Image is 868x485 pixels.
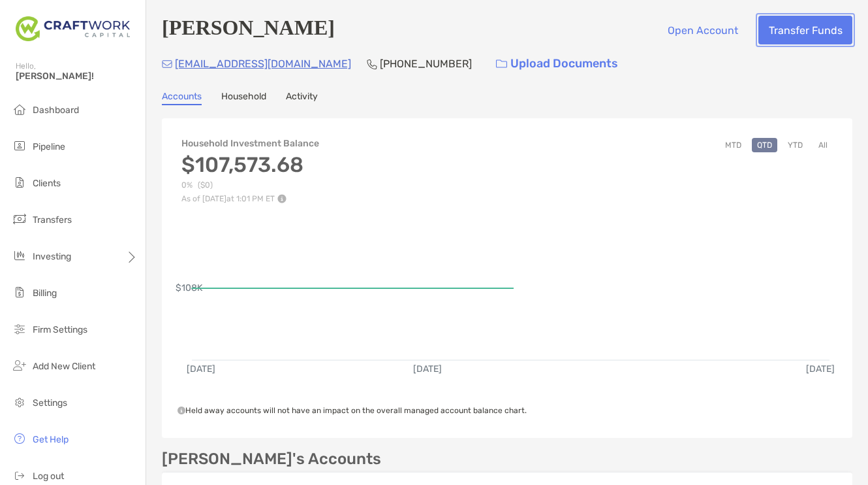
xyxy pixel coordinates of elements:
img: billing icon [12,284,27,300]
text: $108K [176,282,203,293]
span: Investing [33,251,71,262]
img: Zoe Logo [16,5,130,52]
a: Activity [286,91,318,105]
a: Upload Documents [488,50,627,78]
img: firm-settings icon [12,321,27,337]
img: transfers icon [12,211,27,227]
span: 0% [181,180,193,190]
img: Phone Icon [367,59,377,69]
button: Transfer Funds [758,16,852,44]
h4: Household Investment Balance [181,138,319,149]
text: [DATE] [413,363,442,375]
p: [PHONE_NUMBER] [380,56,472,72]
span: Settings [33,397,67,409]
span: Pipeline [33,141,65,152]
a: Household [221,91,266,105]
span: Firm Settings [33,324,87,335]
button: MTD [720,138,747,152]
img: dashboard icon [12,101,27,117]
img: clients icon [12,175,27,190]
p: [PERSON_NAME]'s Accounts [162,451,381,467]
img: logout icon [12,467,27,483]
span: Dashboard [33,105,79,116]
button: QTD [752,138,777,152]
span: Held away accounts will not have an impact on the overall managed account balance chart. [178,406,527,415]
img: settings icon [12,394,27,410]
text: [DATE] [806,363,835,375]
img: get-help icon [12,431,27,446]
p: [EMAIL_ADDRESS][DOMAIN_NAME] [175,56,351,72]
span: Log out [33,471,64,482]
img: pipeline icon [12,138,27,154]
span: ($0) [198,180,213,190]
button: All [813,138,833,152]
img: button icon [496,59,507,69]
h3: $107,573.68 [181,152,319,177]
img: Email Icon [162,60,172,68]
img: Performance Info [277,194,287,203]
span: Get Help [33,434,69,445]
span: Transfers [33,214,72,226]
a: Accounts [162,91,202,105]
h4: [PERSON_NAME] [162,16,335,44]
span: Billing [33,288,57,299]
span: Add New Client [33,361,95,372]
img: add_new_client icon [12,358,27,373]
span: [PERSON_NAME]! [16,71,138,82]
button: Open Account [657,16,748,44]
span: Clients [33,178,61,189]
button: YTD [783,138,808,152]
text: [DATE] [187,363,215,375]
img: investing icon [12,248,27,263]
p: As of [DATE] at 1:01 PM ET [181,194,319,203]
